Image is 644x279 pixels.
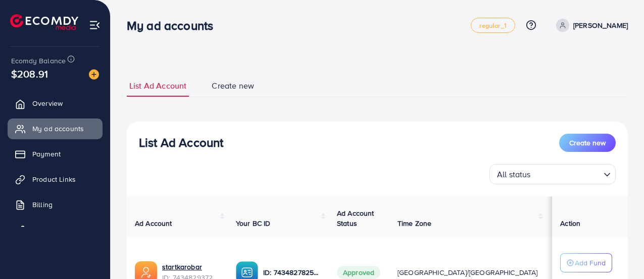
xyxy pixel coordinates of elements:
span: Action [560,218,580,228]
img: image [89,69,99,79]
img: logo [10,14,78,30]
h3: My ad accounts [127,18,221,33]
span: Create new [569,138,606,148]
p: [PERSON_NAME] [573,19,628,31]
a: Product Links [8,169,103,189]
span: Payment [32,149,61,159]
span: Your BC ID [236,218,271,228]
a: Overview [8,93,103,113]
span: Create new [212,80,254,92]
button: Add Fund [560,253,612,272]
p: Add Fund [575,257,606,269]
span: Affiliate Program [32,225,86,235]
a: Affiliate Program [8,220,103,240]
span: Overview [32,98,63,108]
p: ID: 7434827825406066689 [263,266,321,278]
span: regular_1 [479,22,506,29]
a: Payment [8,144,103,164]
img: menu [89,19,101,31]
iframe: Chat [601,233,636,271]
span: Ad Account [135,218,172,228]
h3: List Ad Account [139,135,223,150]
a: regular_1 [471,18,515,33]
span: My ad accounts [32,124,84,134]
span: All status [495,167,533,182]
button: Create new [559,134,616,152]
span: [GEOGRAPHIC_DATA]/[GEOGRAPHIC_DATA] [398,267,538,277]
a: startkarobar [162,262,220,272]
span: Approved [337,266,380,279]
span: Time Zone [398,218,431,228]
span: $208.91 [11,66,48,81]
span: Billing [32,200,53,210]
span: Ecomdy Balance [11,56,66,66]
input: Search for option [534,165,600,182]
span: Product Links [32,174,76,184]
a: My ad accounts [8,118,103,139]
span: List Ad Account [129,80,186,92]
span: Ad Account Status [337,208,374,228]
a: Billing [8,194,103,215]
a: [PERSON_NAME] [552,19,628,32]
div: Search for option [489,164,616,184]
